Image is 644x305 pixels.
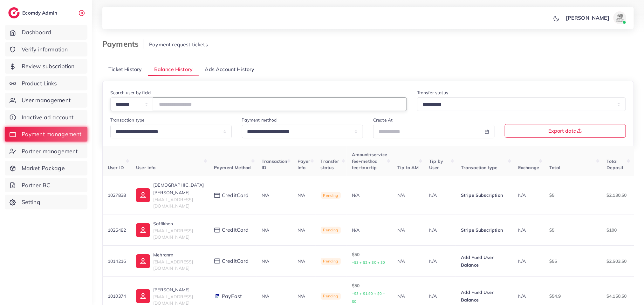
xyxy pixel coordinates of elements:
[153,197,193,209] span: [EMAIL_ADDRESS][DOMAIN_NAME]
[298,191,311,199] p: N/A
[153,228,193,240] span: [EMAIL_ADDRESS][DOMAIN_NAME]
[214,228,220,233] img: payment
[298,226,311,234] p: N/A
[606,292,627,300] p: $4,150.50
[214,193,220,198] img: payment
[518,258,526,264] span: N/A
[108,226,126,234] p: 1025482
[549,227,554,233] span: $5
[397,257,419,265] p: N/A
[22,28,51,36] span: Dashboard
[606,158,623,170] span: Total Deposit
[108,66,142,73] span: Ticket History
[153,181,204,196] p: [DEMOGRAPHIC_DATA][PERSON_NAME]
[102,39,144,49] h3: Payments
[205,66,255,73] span: Ads Account History
[417,90,448,96] label: Transfer status
[613,11,626,24] img: avatar
[5,93,87,108] a: User management
[352,251,387,266] p: $50
[214,293,220,299] img: payment
[321,293,341,300] span: Pending
[397,191,419,199] p: N/A
[154,66,193,73] span: Balance History
[429,257,451,265] p: N/A
[5,195,87,209] a: Setting
[108,292,126,300] p: 1010374
[22,147,78,156] span: Partner management
[461,165,498,170] span: Transaction type
[110,90,151,96] label: Search user by field
[429,158,443,170] span: Tip by User
[505,124,626,138] button: Export data
[108,165,124,170] span: User ID
[5,25,87,40] a: Dashboard
[429,292,451,300] p: N/A
[22,164,65,172] span: Market Package
[262,293,269,299] span: N/A
[397,292,419,300] p: N/A
[262,227,269,233] span: N/A
[153,251,204,259] p: Mehranrn
[352,227,387,233] div: N/A
[22,181,51,189] span: Partner BC
[5,161,87,176] a: Market Package
[5,144,87,159] a: Partner management
[549,257,596,265] p: $55
[22,45,68,54] span: Verify information
[22,113,74,122] span: Inactive ad account
[5,76,87,91] a: Product Links
[22,198,40,206] span: Setting
[321,227,341,234] span: Pending
[321,258,341,265] span: Pending
[373,117,393,123] label: Create At
[222,192,249,199] span: creditCard
[352,260,385,265] small: +$3 + $2 + $0 + $0
[136,289,150,303] img: ic-user-info.36bf1079.svg
[108,257,126,265] p: 1014216
[549,165,560,170] span: Total
[214,258,220,264] img: payment
[5,59,87,74] a: Review subscription
[262,158,287,170] span: Transaction ID
[606,226,627,234] p: $100
[153,220,204,228] p: Saffikhan
[5,42,87,57] a: Verify information
[262,192,269,198] span: N/A
[352,152,387,170] span: Amount+service fee+method fee+tax+tip
[549,292,596,300] p: $54.9
[5,178,87,193] a: Partner BC
[153,286,204,294] p: [PERSON_NAME]
[549,128,582,133] span: Export data
[242,117,277,123] label: Payment method
[8,7,59,18] a: logoEcomdy Admin
[153,259,193,271] span: [EMAIL_ADDRESS][DOMAIN_NAME]
[22,79,57,88] span: Product Links
[352,192,387,198] div: N/A
[429,191,451,199] p: N/A
[222,226,249,234] span: creditCard
[397,226,419,234] p: N/A
[110,117,145,123] label: Transaction type
[136,254,150,268] img: ic-user-info.36bf1079.svg
[549,192,554,198] span: $5
[562,11,629,24] a: [PERSON_NAME]avatar
[22,96,71,104] span: User management
[429,226,451,234] p: N/A
[397,165,419,170] span: Tip to AM
[606,191,627,199] p: $2,130.50
[108,191,126,199] p: 1027838
[262,258,269,264] span: N/A
[352,291,385,304] small: +$3 + $1.90 + $0 + $0
[222,293,242,300] span: PayFast
[518,192,526,198] span: N/A
[8,7,20,18] img: logo
[5,110,87,125] a: Inactive ad account
[461,191,508,199] p: Stripe Subscription
[518,293,526,299] span: N/A
[22,10,59,16] h2: Ecomdy Admin
[214,165,251,170] span: Payment Method
[136,223,150,237] img: ic-user-info.36bf1079.svg
[136,188,150,202] img: ic-user-info.36bf1079.svg
[22,130,82,138] span: Payment management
